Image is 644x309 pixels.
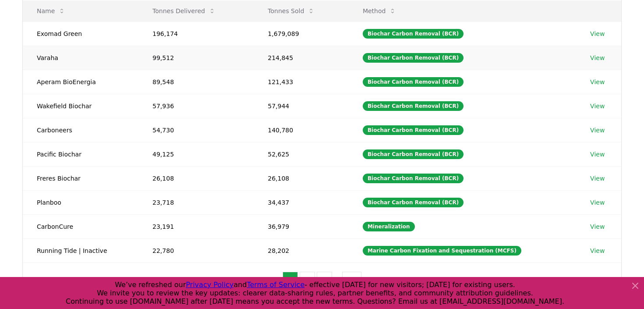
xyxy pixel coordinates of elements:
button: 3 [317,272,332,289]
td: 99,512 [138,46,254,70]
div: Biochar Carbon Removal (BCR) [363,198,464,207]
div: Biochar Carbon Removal (BCR) [363,53,464,63]
td: 121,433 [254,70,349,94]
td: 26,108 [254,166,349,190]
td: 22,780 [138,238,254,263]
td: 1,679,089 [254,21,349,46]
div: Biochar Carbon Removal (BCR) [363,125,464,135]
button: 1 [283,272,298,289]
button: 2 [300,272,315,289]
button: 22 [342,272,361,289]
td: 57,944 [254,94,349,118]
td: 34,437 [254,190,349,214]
td: 23,191 [138,214,254,238]
td: CarbonCure [23,214,138,238]
div: Biochar Carbon Removal (BCR) [363,174,464,183]
button: Method [356,2,403,20]
td: 57,936 [138,94,254,118]
td: Varaha [23,46,138,70]
button: next page [363,272,378,289]
td: Wakefield Biochar [23,94,138,118]
div: Biochar Carbon Removal (BCR) [363,149,464,159]
td: Exomad Green [23,21,138,46]
td: Aperam BioEnergia [23,70,138,94]
li: ... [334,275,340,286]
div: Biochar Carbon Removal (BCR) [363,77,464,87]
td: 23,718 [138,190,254,214]
td: 28,202 [254,238,349,263]
td: 196,174 [138,21,254,46]
div: Biochar Carbon Removal (BCR) [363,101,464,111]
div: Biochar Carbon Removal (BCR) [363,29,464,39]
td: Pacific Biochar [23,142,138,166]
div: Marine Carbon Fixation and Sequestration (MCFS) [363,246,521,256]
td: 54,730 [138,118,254,142]
a: View [590,150,605,159]
td: 214,845 [254,46,349,70]
td: Carboneers [23,118,138,142]
td: 36,979 [254,214,349,238]
button: Name [30,2,72,20]
a: View [590,198,605,207]
div: Mineralization [363,222,415,231]
button: Tonnes Delivered [145,2,223,20]
td: Planboo [23,190,138,214]
td: 52,625 [254,142,349,166]
a: View [590,126,605,135]
td: 49,125 [138,142,254,166]
a: View [590,29,605,38]
a: View [590,78,605,86]
a: View [590,174,605,183]
a: View [590,102,605,110]
a: View [590,222,605,231]
button: Tonnes Sold [261,2,322,20]
td: Running Tide | Inactive [23,238,138,263]
a: View [590,53,605,62]
td: Freres Biochar [23,166,138,190]
td: 89,548 [138,70,254,94]
td: 140,780 [254,118,349,142]
td: 26,108 [138,166,254,190]
a: View [590,246,605,255]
